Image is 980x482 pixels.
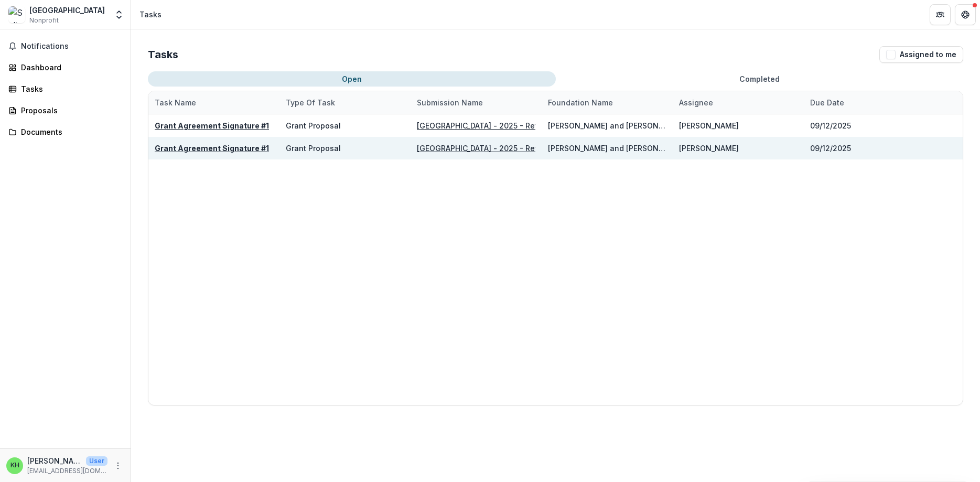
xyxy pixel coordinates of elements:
div: Type of Task [279,91,411,114]
div: [PERSON_NAME] and [PERSON_NAME] Foundation [548,120,666,131]
div: Task Name [148,97,202,108]
a: [GEOGRAPHIC_DATA] - 2025 - Returning Grantee Application [417,121,637,130]
div: Proposals [21,105,118,116]
div: 09/12/2025 [810,143,851,154]
button: Completed [556,71,964,87]
div: [PERSON_NAME] [679,143,739,154]
div: Tasks [21,83,118,94]
div: Grant Proposal [286,120,341,131]
div: Foundation Name [542,91,673,114]
h2: Tasks [148,48,178,61]
a: Documents [4,123,126,141]
div: Task Name [148,91,279,114]
p: [PERSON_NAME] [27,455,82,466]
button: Notifications [4,38,126,55]
button: Open entity switcher [112,4,126,25]
div: Assignee [673,97,719,108]
div: Tasks [139,9,161,20]
div: Due Date [804,91,935,114]
div: Submission Name [411,97,489,108]
button: Partners [930,4,951,25]
div: Karen Hudson [10,462,19,469]
a: Tasks [4,80,126,98]
button: Assigned to me [879,46,963,63]
a: Grant Agreement Signature #1 [155,144,269,153]
p: [EMAIL_ADDRESS][DOMAIN_NAME] [27,466,107,476]
img: Salt Spring Island Public Library [8,6,25,23]
span: Nonprofit [29,16,59,25]
div: Submission Name [411,91,542,114]
p: User [86,456,107,466]
div: Foundation Name [542,97,619,108]
div: Due Date [804,97,850,108]
div: Documents [21,126,118,137]
div: [PERSON_NAME] and [PERSON_NAME] Foundation [548,143,666,154]
div: Type of Task [279,97,341,108]
div: [GEOGRAPHIC_DATA] [29,5,105,16]
div: Dashboard [21,62,118,73]
button: More [112,459,124,472]
a: Grant Agreement Signature #1 [155,121,269,130]
div: [PERSON_NAME] [679,120,739,131]
a: [GEOGRAPHIC_DATA] - 2025 - Returning Grantee Application [417,144,637,153]
a: Proposals [4,102,126,119]
div: 09/12/2025 [810,120,851,131]
button: Get Help [955,4,976,25]
a: Dashboard [4,59,126,76]
span: Notifications [21,42,122,51]
div: Assignee [673,91,804,114]
div: Grant Proposal [286,143,341,154]
nav: breadcrumb [135,7,166,22]
button: Open [148,71,556,87]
